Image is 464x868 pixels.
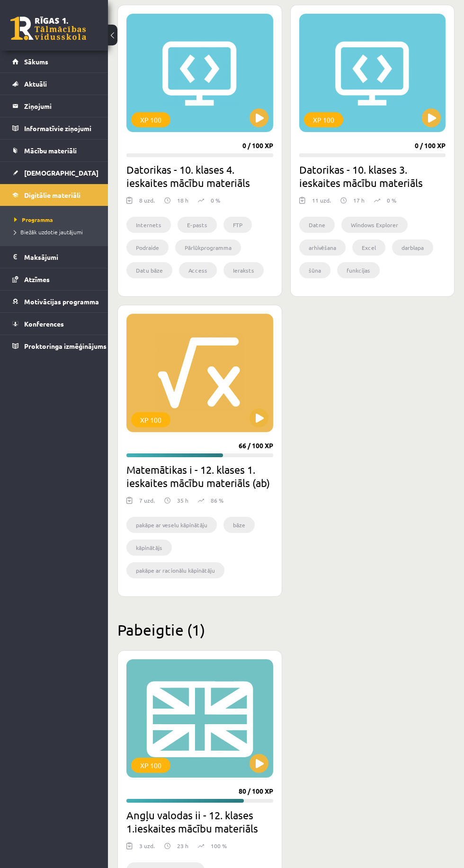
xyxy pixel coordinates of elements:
div: XP 100 [131,112,170,127]
div: 8 uzd. [139,196,155,210]
li: E-pasts [178,217,217,233]
div: XP 100 [304,112,343,127]
li: Pārlūkprogramma [175,239,241,256]
p: 23 h [177,841,188,850]
li: Access [179,262,217,278]
p: 17 h [353,196,365,204]
span: Digitālie materiāli [24,191,80,199]
a: Aktuāli [12,73,96,95]
p: 35 h [177,496,188,505]
span: Aktuāli [24,80,47,88]
legend: Ziņojumi [24,95,96,117]
h2: Pabeigtie (1) [117,620,455,639]
span: Motivācijas programma [24,297,99,306]
a: Mācību materiāli [12,140,96,161]
li: Internets [126,217,171,233]
div: XP 100 [131,758,170,773]
li: FTP [223,217,252,233]
p: 100 % [211,841,227,850]
div: XP 100 [131,412,170,427]
div: 11 uzd. [312,196,331,210]
p: 86 % [211,496,223,505]
a: Programma [14,215,98,224]
li: Excel [352,239,385,256]
legend: Maksājumi [24,246,96,268]
a: [DEMOGRAPHIC_DATA] [12,162,96,184]
a: Maksājumi [12,246,96,268]
p: 0 % [387,196,396,204]
a: Biežāk uzdotie jautājumi [14,228,98,236]
a: Informatīvie ziņojumi [12,117,96,139]
a: Proktoringa izmēģinājums [12,335,96,357]
span: [DEMOGRAPHIC_DATA] [24,168,98,177]
div: 7 uzd. [139,496,155,510]
a: Digitālie materiāli [12,184,96,206]
div: 3 uzd. [139,841,155,856]
a: Motivācijas programma [12,291,96,312]
li: Podraide [126,239,169,256]
span: Konferences [24,319,64,328]
li: arhivēšana [299,239,346,256]
li: kāpinātājs [126,540,172,556]
li: Windows Explorer [341,217,408,233]
li: pakāpe ar racionālu kāpinātāju [126,562,224,578]
li: pakāpe ar veselu kāpinātāju [126,517,217,533]
span: Sākums [24,57,48,66]
h2: Datorikas - 10. klases 4. ieskaites mācību materiāls [126,163,273,189]
li: funkcijas [337,262,380,278]
span: Proktoringa izmēģinājums [24,342,107,350]
li: bāze [223,517,255,533]
a: Ziņojumi [12,95,96,117]
a: Atzīmes [12,268,96,290]
legend: Informatīvie ziņojumi [24,117,96,139]
a: Rīgas 1. Tālmācības vidusskola [10,17,86,40]
li: Datne [299,217,335,233]
span: Atzīmes [24,275,50,283]
h2: Datorikas - 10. klases 3. ieskaites mācību materiāls [299,163,446,189]
a: Sākums [12,51,96,72]
span: Mācību materiāli [24,146,77,155]
p: 18 h [177,196,188,204]
h2: Angļu valodas ii - 12. klases 1.ieskaites mācību materiāls [126,808,273,835]
li: Ieraksts [223,262,264,278]
p: 0 % [211,196,220,204]
li: darblapa [392,239,433,256]
li: Datu bāze [126,262,172,278]
span: Programma [14,216,53,223]
li: šūna [299,262,330,278]
h2: Matemātikas i - 12. klases 1. ieskaites mācību materiāls (ab) [126,463,273,489]
a: Konferences [12,313,96,335]
span: Biežāk uzdotie jautājumi [14,228,83,236]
